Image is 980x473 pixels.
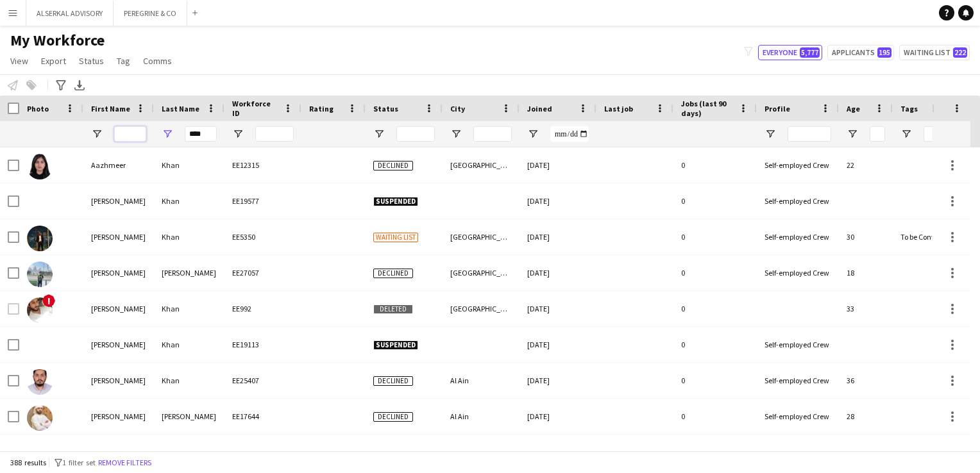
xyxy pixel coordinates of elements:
[550,126,589,142] input: Joined Filter Input
[154,363,224,398] div: Khan
[893,219,970,254] div: To be Contacted by [PERSON_NAME]
[53,78,69,93] app-action-btn: Advanced filters
[520,327,596,362] div: [DATE]
[10,55,28,67] span: View
[870,126,885,142] input: Age Filter Input
[41,55,66,67] span: Export
[154,147,224,183] div: Khan
[900,128,912,140] button: Open Filter Menu
[765,104,790,113] span: Profile
[839,219,893,254] div: 30
[757,435,839,470] div: Self-employed Crew
[520,363,596,398] div: [DATE]
[673,255,757,290] div: 0
[232,99,278,118] span: Workforce ID
[520,147,596,183] div: [DATE]
[373,304,413,314] span: Deleted
[839,291,893,326] div: 33
[83,291,154,326] div: [PERSON_NAME]
[83,399,154,434] div: [PERSON_NAME]
[839,255,893,290] div: 18
[224,183,301,219] div: EE19577
[520,219,596,254] div: [DATE]
[79,55,104,67] span: Status
[91,104,130,113] span: First Name
[27,104,49,113] span: Photo
[443,363,520,398] div: Al Ain
[827,45,894,60] button: Applicants195
[847,104,860,113] span: Age
[681,99,734,118] span: Jobs (last 90 days)
[473,126,512,142] input: City Filter Input
[138,53,177,69] a: Comms
[443,291,520,326] div: [GEOGRAPHIC_DATA]
[26,1,114,26] button: ALSERKAL ADVISORY
[162,128,173,140] button: Open Filter Menu
[154,399,224,434] div: [PERSON_NAME]
[757,399,839,434] div: Self-employed Crew
[83,183,154,219] div: [PERSON_NAME]
[27,261,53,287] img: Abdul Basit Suleman Khan
[224,363,301,398] div: EE25407
[443,399,520,434] div: Al Ain
[847,128,858,140] button: Open Filter Menu
[224,147,301,183] div: EE12315
[185,126,217,142] input: Last Name Filter Input
[443,255,520,290] div: [GEOGRAPHIC_DATA]
[27,226,53,251] img: Abdul Azeem Khan
[877,47,891,58] span: 195
[520,399,596,434] div: [DATE]
[757,219,839,254] div: Self-employed Crew
[520,255,596,290] div: [DATE]
[924,126,962,142] input: Tags Filter Input
[96,456,154,470] button: Remove filters
[74,53,109,69] a: Status
[114,1,187,26] button: PEREGRINE & CO
[373,161,413,170] span: Declined
[224,291,301,326] div: EE992
[62,458,96,467] span: 1 filter set
[757,183,839,219] div: Self-employed Crew
[757,147,839,183] div: Self-employed Crew
[673,399,757,434] div: 0
[604,104,633,113] span: Last job
[373,233,418,242] span: Waiting list
[673,327,757,362] div: 0
[673,363,757,398] div: 0
[900,104,918,113] span: Tags
[224,435,301,470] div: EE1364
[117,55,130,67] span: Tag
[83,147,154,183] div: Aazhmeer
[443,147,520,183] div: [GEOGRAPHIC_DATA]
[527,104,552,113] span: Joined
[788,126,831,142] input: Profile Filter Input
[520,291,596,326] div: [DATE]
[27,405,53,431] img: Abdul Rehman Said Wali Khan
[373,376,413,386] span: Declined
[162,104,199,113] span: Last Name
[373,104,398,113] span: Status
[27,297,53,323] img: Abdul Hannan Khan
[8,303,19,315] input: Row Selection is disabled for this row (unchecked)
[255,126,294,142] input: Workforce ID Filter Input
[800,47,820,58] span: 5,777
[757,255,839,290] div: Self-employed Crew
[83,327,154,362] div: [PERSON_NAME]
[5,53,33,69] a: View
[673,219,757,254] div: 0
[72,78,87,93] app-action-btn: Export XLSX
[450,104,465,113] span: City
[953,47,967,58] span: 222
[224,255,301,290] div: EE27057
[839,147,893,183] div: 22
[232,128,244,140] button: Open Filter Menu
[42,294,55,307] span: !
[520,435,596,470] div: [DATE]
[224,399,301,434] div: EE17644
[373,340,418,350] span: Suspended
[83,435,154,470] div: [PERSON_NAME]
[899,45,970,60] button: Waiting list222
[673,147,757,183] div: 0
[83,219,154,254] div: [PERSON_NAME]
[839,399,893,434] div: 28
